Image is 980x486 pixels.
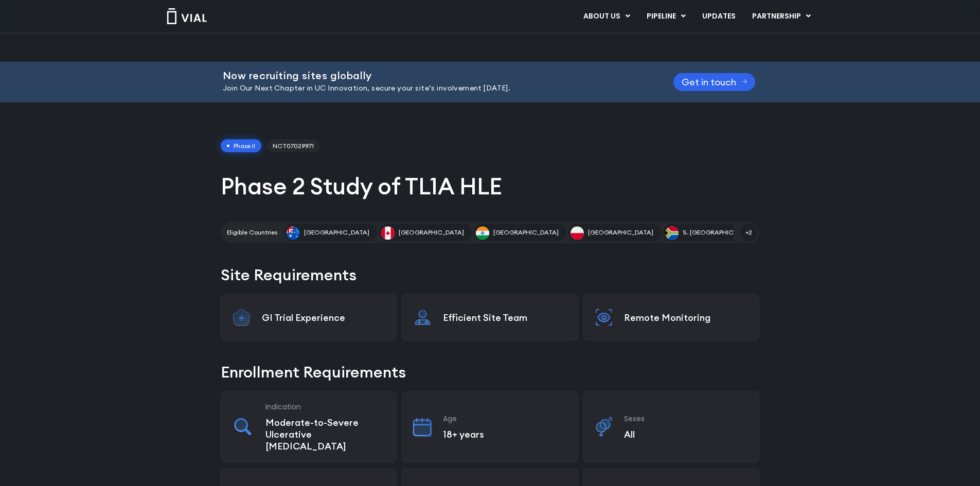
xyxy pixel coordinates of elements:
[304,228,369,237] span: [GEOGRAPHIC_DATA]
[673,73,756,91] a: Get in touch
[740,224,757,241] span: +2
[638,8,693,25] a: PIPELINEMenu Toggle
[221,171,759,201] h1: Phase 2 Study of TL1A HLE
[588,228,653,237] span: [GEOGRAPHIC_DATA]
[223,70,648,81] h2: Now recruiting sites globally
[265,417,386,452] p: Moderate-to-Severe Ulcerative [MEDICAL_DATA]
[166,8,207,24] img: Vial Logo
[665,226,679,240] img: S. Africa
[476,226,489,240] img: India
[381,226,395,240] img: Canada
[493,228,559,237] span: [GEOGRAPHIC_DATA]
[624,312,749,323] p: Remote Monitoring
[223,83,648,94] p: Join Our Next Chapter in UC Innovation, secure your site’s involvement [DATE].
[221,264,759,286] h2: Site Requirements
[443,414,567,423] h3: Age
[262,312,386,323] p: GI Trial Experience
[266,139,320,153] span: NCT07029971
[227,228,277,237] h2: Eligible Countries
[744,8,819,25] a: PARTNERSHIPMenu Toggle
[683,228,755,237] span: S. [GEOGRAPHIC_DATA]
[624,428,749,440] p: All
[265,402,386,411] h3: Indication
[221,139,261,153] span: Phase II
[575,8,638,25] a: ABOUT USMenu Toggle
[399,228,464,237] span: [GEOGRAPHIC_DATA]
[624,414,749,423] h3: Sexes
[682,78,736,86] span: Get in touch
[443,312,567,323] p: Efficient Site Team
[221,361,759,383] h2: Enrollment Requirements
[694,8,743,25] a: UPDATES
[287,226,300,240] img: Australia
[571,226,584,240] img: Poland
[443,428,567,440] p: 18+ years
